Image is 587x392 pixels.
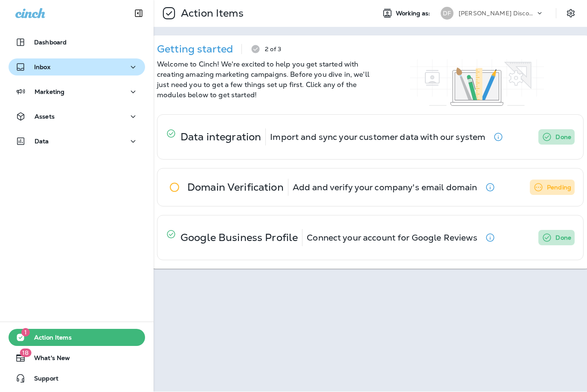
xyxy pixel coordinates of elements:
p: Data integration [180,134,261,141]
p: Getting started [157,46,233,53]
p: Pending [547,183,571,193]
button: 18What's New [9,350,145,367]
div: DF [441,7,453,20]
p: Import and sync your customer data with our system [270,134,485,141]
p: [PERSON_NAME] Discount Tire & Alignment [459,10,535,17]
span: Working as: [396,10,432,17]
p: Google Business Profile [180,235,298,241]
button: Collapse Sidebar [127,5,151,22]
p: Assets [35,113,55,120]
span: 18 [20,349,31,357]
p: Marketing [35,89,64,96]
button: Data [9,133,145,150]
button: Settings [563,6,578,21]
button: 1Action Items [9,329,145,346]
p: Add and verify your company's email domain [293,184,477,191]
p: Welcome to Cinch! We're excited to help you get started with creating amazing marketing campaigns... [157,60,370,101]
p: Done [555,233,571,243]
button: Inbox [9,59,145,76]
p: Dashboard [34,39,67,46]
span: Action Items [26,334,72,345]
span: Support [26,375,58,386]
p: Connect your account for Google Reviews [307,235,477,241]
p: Done [555,132,571,142]
p: Inbox [34,64,50,71]
p: Domain Verification [187,184,284,191]
button: Dashboard [9,34,145,51]
button: Support [9,370,145,387]
span: What's New [26,355,70,365]
p: Data [35,138,49,145]
p: 2 of 3 [265,46,281,53]
button: Assets [9,108,145,125]
span: 1 [21,328,30,337]
button: Marketing [9,84,145,101]
p: Action Items [177,7,244,20]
